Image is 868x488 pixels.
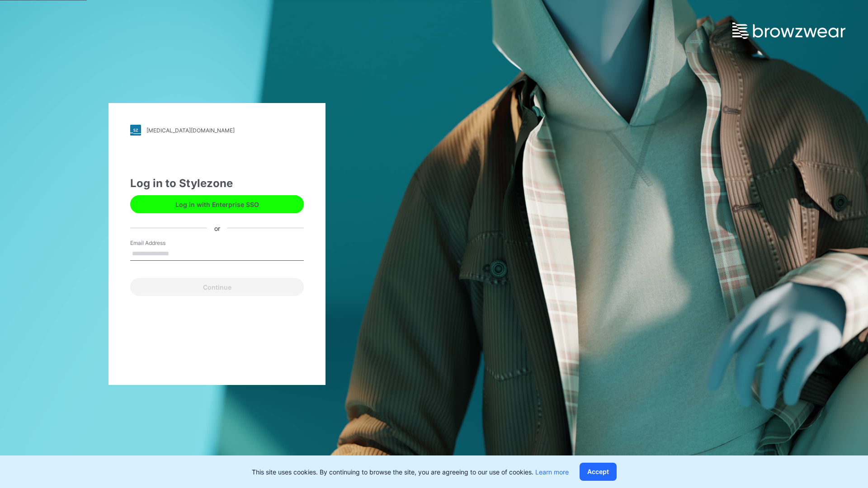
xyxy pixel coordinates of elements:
[130,125,141,136] img: stylezone-logo.562084cfcfab977791bfbf7441f1a819.svg
[130,195,304,213] button: Log in with Enterprise SSO
[130,239,193,247] label: Email Address
[130,175,304,192] div: Log in to Stylezone
[252,467,569,477] p: This site uses cookies. By continuing to browse the site, you are agreeing to our use of cookies.
[130,125,304,136] a: [MEDICAL_DATA][DOMAIN_NAME]
[146,127,235,134] div: [MEDICAL_DATA][DOMAIN_NAME]
[207,223,227,233] div: or
[732,23,845,39] img: browzwear-logo.e42bd6dac1945053ebaf764b6aa21510.svg
[580,463,617,481] button: Accept
[535,468,569,476] a: Learn more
